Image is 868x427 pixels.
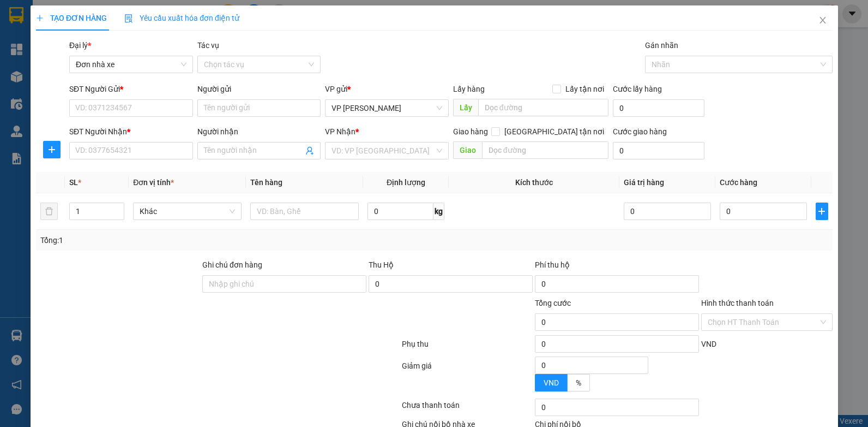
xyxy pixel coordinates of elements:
span: Đại lý [69,41,91,50]
label: Tác vụ [197,41,219,50]
span: Định lượng [387,178,425,187]
span: TẠO ĐƠN HÀNG [36,14,107,22]
input: Cước giao hàng [613,142,704,159]
button: plus [43,141,60,158]
span: kg [433,203,444,220]
span: Tổng cước [535,299,571,307]
input: Dọc đường [478,99,608,116]
span: VND [701,340,716,348]
span: Khác [140,203,235,220]
span: % [576,378,581,387]
label: Gán nhãn [644,41,678,50]
span: user-add [305,146,314,155]
span: Tên hàng [250,178,282,187]
span: VND [544,378,559,387]
button: delete [40,203,58,220]
span: Kích thước [515,178,552,187]
div: Phụ thu [401,338,534,357]
input: VD: Bàn, Ghế [250,203,359,220]
div: SĐT Người Gửi [69,83,193,95]
span: Giao [453,141,481,159]
div: Chưa thanh toán [401,399,534,418]
span: Lấy hàng [453,85,484,93]
label: Ghi chú đơn hàng [202,260,262,269]
button: plus [815,203,828,220]
button: Close [807,5,837,36]
div: Tổng: 1 [40,234,336,246]
label: Cước lấy hàng [613,85,662,93]
span: plus [816,207,827,216]
span: Thu Hộ [369,260,394,269]
span: VP Nhận [325,127,355,136]
span: Lấy tận nơi [561,83,608,95]
span: Cước hàng [719,178,757,187]
span: plus [36,14,44,22]
span: Đơn nhà xe [76,56,186,73]
div: Phí thu hộ [535,259,699,275]
label: Cước giao hàng [613,127,667,136]
input: Dọc đường [481,141,608,159]
span: VP Trần Khát Chân [331,100,442,116]
span: Giá trị hàng [623,178,664,187]
span: Yêu cầu xuất hóa đơn điện tử [124,14,239,22]
div: Người gửi [197,83,321,95]
span: Giao hàng [453,127,487,136]
span: Lấy [453,99,478,116]
div: Người nhận [197,126,321,138]
input: Cước lấy hàng [613,99,704,117]
div: SĐT Người Nhận [69,126,193,138]
span: close [818,16,827,25]
input: Ghi chú đơn hàng [202,275,366,293]
div: VP gửi [325,83,449,95]
span: Đơn vị tính [133,178,174,187]
span: [GEOGRAPHIC_DATA] tận nơi [500,126,608,138]
span: SL [69,178,78,187]
input: 0 [623,203,710,220]
label: Hình thức thanh toán [701,299,774,307]
div: Giảm giá [401,360,534,396]
span: plus [43,145,59,154]
img: icon [124,14,133,23]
